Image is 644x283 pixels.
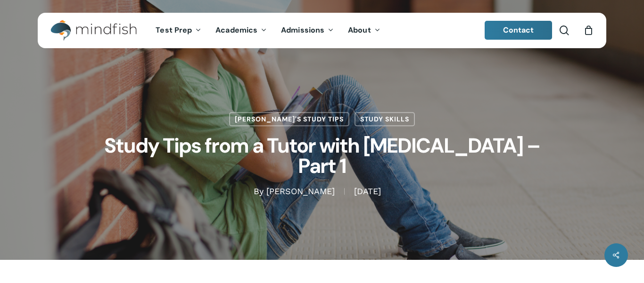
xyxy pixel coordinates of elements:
[355,112,415,126] a: Study Skills
[348,25,371,35] span: About
[254,189,264,195] span: By
[156,25,192,35] span: Test Prep
[344,189,390,195] span: [DATE]
[503,25,534,35] span: Contact
[149,26,208,34] a: Test Prep
[86,126,558,186] h1: Study Tips from a Tutor with [MEDICAL_DATA] – Part 1
[274,26,341,34] a: Admissions
[229,112,349,126] a: [PERSON_NAME]'s Study Tips
[38,13,606,48] header: Main Menu
[281,25,324,35] span: Admissions
[485,21,553,40] a: Contact
[266,187,335,197] a: [PERSON_NAME]
[583,25,594,35] a: Cart
[149,13,387,48] nav: Main Menu
[215,25,257,35] span: Academics
[208,26,274,34] a: Academics
[341,26,388,34] a: About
